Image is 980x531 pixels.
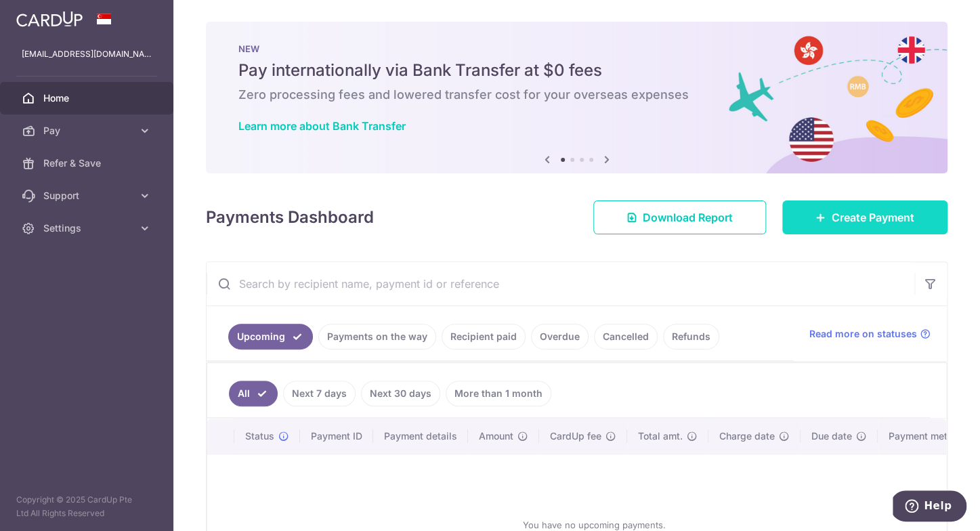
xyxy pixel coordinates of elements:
[832,209,914,226] span: Create Payment
[207,262,914,305] input: Search by recipient name, payment id or reference
[719,429,775,443] span: Charge date
[593,200,766,234] a: Download Report
[245,429,274,443] span: Status
[638,429,683,443] span: Total amt.
[206,22,947,173] img: Bank transfer banner
[238,87,915,103] h6: Zero processing fees and lowered transfer cost for your overseas expenses
[663,324,719,349] a: Refunds
[22,47,152,61] p: [EMAIL_ADDRESS][DOMAIN_NAME]
[643,209,733,226] span: Download Report
[811,429,852,443] span: Due date
[300,419,373,454] th: Payment ID
[809,327,931,341] a: Read more on statuses
[550,429,601,443] span: CardUp fee
[228,324,313,349] a: Upcoming
[238,43,915,54] p: NEW
[238,60,915,81] h5: Pay internationally via Bank Transfer at $0 fees
[446,381,551,406] a: More than 1 month
[229,381,278,406] a: All
[43,156,133,170] span: Refer & Save
[442,324,526,349] a: Recipient paid
[809,327,917,341] span: Read more on statuses
[373,419,468,454] th: Payment details
[238,119,406,133] a: Learn more about Bank Transfer
[43,91,133,105] span: Home
[43,124,133,137] span: Pay
[594,324,658,349] a: Cancelled
[283,381,356,406] a: Next 7 days
[531,324,589,349] a: Overdue
[479,429,513,443] span: Amount
[893,490,966,524] iframe: Opens a widget where you can find more information
[782,200,947,234] a: Create Payment
[43,189,133,203] span: Support
[361,381,440,406] a: Next 30 days
[16,11,83,27] img: CardUp
[43,221,133,235] span: Settings
[206,205,374,230] h4: Payments Dashboard
[318,324,436,349] a: Payments on the way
